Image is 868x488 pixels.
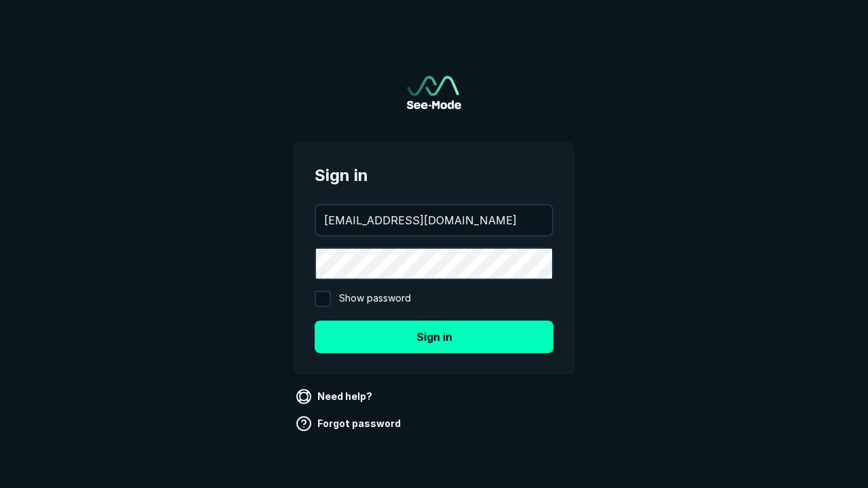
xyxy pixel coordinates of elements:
[293,413,406,434] a: Forgot password
[339,291,411,307] span: Show password
[316,205,552,235] input: your@email.com
[293,386,378,407] a: Need help?
[315,321,553,353] button: Sign in
[407,76,461,109] a: Go to sign in
[315,163,553,188] span: Sign in
[407,76,461,109] img: See-Mode Logo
